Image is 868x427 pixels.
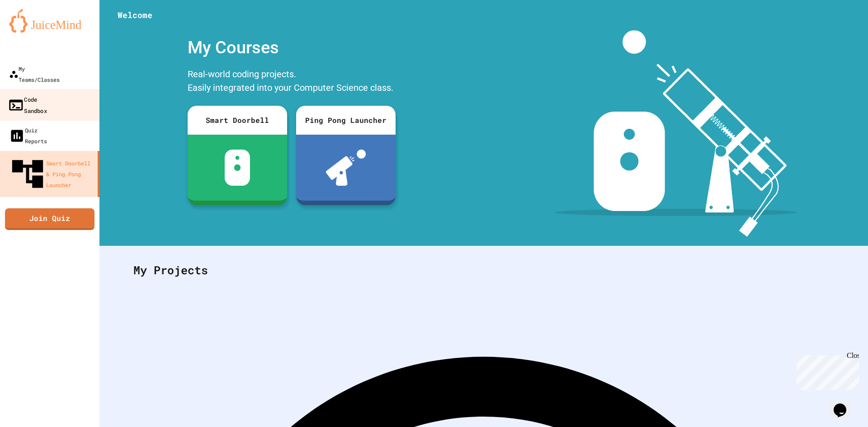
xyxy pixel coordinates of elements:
[188,106,287,135] div: Smart Doorbell
[5,208,94,230] a: Join Quiz
[8,94,47,116] div: Code Sandbox
[124,253,843,288] div: My Projects
[296,106,396,135] div: Ping Pong Launcher
[4,4,62,57] div: Chat with us now!Close
[225,150,250,186] img: sdb-white.svg
[555,30,797,237] img: banner-image-my-projects.png
[9,125,47,146] div: Quiz Reports
[183,65,400,99] div: Real-world coding projects. Easily integrated into your Computer Science class.
[9,155,94,192] div: Smart Doorbell & Ping Pong Launcher
[326,150,366,186] img: ppl-with-ball.png
[830,391,859,418] iframe: chat widget
[793,352,859,390] iframe: chat widget
[183,30,400,65] div: My Courses
[9,63,60,85] div: My Teams/Classes
[9,9,90,33] img: logo-orange.svg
